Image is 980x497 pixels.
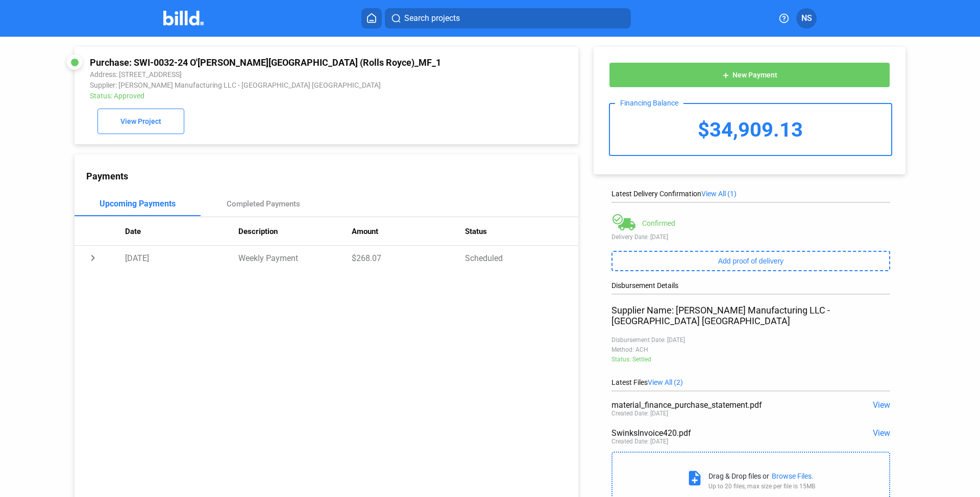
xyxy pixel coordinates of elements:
[708,472,769,480] div: Drag & Drop files or
[611,190,890,198] div: Latest Delivery Confirmation
[796,8,817,29] button: NS
[120,118,161,126] span: View Project
[611,428,835,438] div: SwinksInvoice420.pdf
[352,246,465,270] td: $268.07
[801,12,812,24] span: NS
[648,378,683,386] span: View All (2)
[385,8,631,29] button: Search projects
[97,109,184,134] button: View Project
[404,12,460,24] span: Search projects
[873,400,890,410] span: View
[615,99,683,107] div: Financing Balance
[609,62,890,88] button: New Payment
[611,336,890,344] div: Disbursement Date: [DATE]
[772,472,814,480] div: Browse Files.
[90,81,468,89] div: Supplier: [PERSON_NAME] Manufacturing LLC - [GEOGRAPHIC_DATA] [GEOGRAPHIC_DATA]
[708,483,815,490] div: Up to 20 files, max size per file is 15MB
[611,251,890,271] button: Add proof of delivery
[352,217,465,246] th: Amount
[611,346,890,353] div: Method: ACH
[227,199,300,208] div: Completed Payments
[611,305,890,326] div: Supplier Name: [PERSON_NAME] Manufacturing LLC - [GEOGRAPHIC_DATA] [GEOGRAPHIC_DATA]
[718,257,783,265] span: Add proof of delivery
[163,11,204,25] img: Billd Company Logo
[86,171,578,181] div: Payments
[465,217,578,246] th: Status
[611,438,668,445] div: Created Date: [DATE]
[642,219,675,227] div: Confirmed
[238,246,352,270] td: Weekly Payment
[238,217,352,246] th: Description
[701,190,737,198] span: View All (1)
[90,57,468,68] div: Purchase: SWI-0032-24 O'[PERSON_NAME][GEOGRAPHIC_DATA] (Rolls Royce)_MF_1
[722,71,730,80] mat-icon: add
[610,104,891,155] div: $34,909.13
[611,410,668,417] div: Created Date: [DATE]
[611,400,835,410] div: material_finance_purchase_statement.pdf
[465,246,578,270] td: Scheduled
[611,281,890,290] div: Disbursement Details
[873,428,890,438] span: View
[90,92,468,100] div: Status: Approved
[125,246,238,270] td: [DATE]
[611,356,890,363] div: Status: Settled
[90,70,468,79] div: Address: [STREET_ADDRESS]
[100,199,176,208] div: Upcoming Payments
[611,233,890,241] div: Delivery Date: [DATE]
[732,71,777,80] span: New Payment
[611,378,890,386] div: Latest Files
[686,469,703,487] mat-icon: note_add
[125,217,238,246] th: Date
